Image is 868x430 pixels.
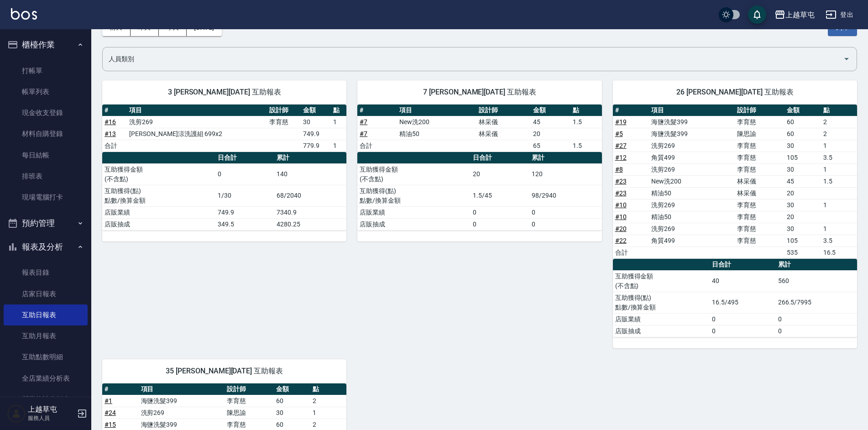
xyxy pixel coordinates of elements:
[784,105,821,116] th: 金額
[784,223,821,235] td: 30
[102,185,215,206] td: 互助獲得(點) 點數/換算金額
[615,225,627,232] a: #20
[102,140,127,152] td: 合計
[471,218,529,230] td: 0
[649,211,735,223] td: 精油50
[771,5,818,24] button: 上越草屯
[531,140,570,152] td: 65
[531,116,570,128] td: 45
[784,128,821,140] td: 60
[357,206,471,218] td: 店販業績
[649,199,735,211] td: 洗剪269
[274,206,346,218] td: 7340.9
[139,407,225,419] td: 洗剪269
[784,211,821,223] td: 20
[776,292,857,313] td: 266.5/7995
[225,383,274,395] th: 設計師
[274,218,346,230] td: 4280.25
[531,128,570,140] td: 20
[615,166,623,173] a: #8
[784,116,821,128] td: 60
[821,116,857,128] td: 2
[735,152,784,163] td: 李育慈
[4,368,88,389] a: 全店業績分析表
[397,116,476,128] td: New洗200
[331,140,346,152] td: 1
[821,199,857,211] td: 1
[624,88,846,97] span: 26 [PERSON_NAME][DATE] 互助報表
[613,325,710,337] td: 店販抽成
[357,163,471,185] td: 互助獲得金額 (不含點)
[471,206,529,218] td: 0
[105,421,116,428] a: #15
[274,395,310,407] td: 60
[4,145,88,166] a: 每日結帳
[357,105,601,152] table: a dense table
[7,404,26,423] img: Person
[139,395,225,407] td: 海鹽洗髮399
[785,9,815,21] div: 上越草屯
[127,116,267,128] td: 洗剪269
[615,213,627,220] a: #10
[28,414,74,422] p: 服務人員
[28,405,74,414] h5: 上越草屯
[215,163,274,185] td: 0
[613,313,710,325] td: 店販業績
[735,116,784,128] td: 李育慈
[4,33,88,57] button: 櫃檯作業
[821,163,857,175] td: 1
[615,154,627,161] a: #12
[613,246,649,258] td: 合計
[357,152,601,231] table: a dense table
[735,187,784,199] td: 林采儀
[274,152,346,164] th: 累計
[4,389,88,410] a: 營業統計分析表
[102,105,127,116] th: #
[784,235,821,246] td: 105
[4,166,88,187] a: 排班表
[710,259,775,271] th: 日合計
[649,163,735,175] td: 洗剪269
[476,128,531,140] td: 林采儀
[615,189,627,197] a: #23
[274,407,310,419] td: 30
[127,128,267,140] td: [PERSON_NAME]涼洗護組 699x2
[649,175,735,187] td: New洗200
[476,105,531,116] th: 設計師
[615,130,623,137] a: #5
[613,270,710,292] td: 互助獲得金額 (不含點)
[649,187,735,199] td: 精油50
[649,152,735,163] td: 角質499
[471,163,529,185] td: 20
[784,199,821,211] td: 30
[274,163,346,185] td: 140
[225,395,274,407] td: 李育慈
[102,383,139,395] th: #
[821,175,857,187] td: 1.5
[310,395,346,407] td: 2
[368,88,591,97] span: 7 [PERSON_NAME][DATE] 互助報表
[613,105,649,116] th: #
[274,185,346,206] td: 68/2040
[735,140,784,152] td: 李育慈
[784,163,821,175] td: 30
[735,128,784,140] td: 陳思諭
[776,313,857,325] td: 0
[529,163,601,185] td: 120
[127,105,267,116] th: 項目
[710,325,775,337] td: 0
[649,105,735,116] th: 項目
[735,211,784,223] td: 李育慈
[776,325,857,337] td: 0
[4,60,88,81] a: 打帳單
[331,105,346,116] th: 點
[710,292,775,313] td: 16.5/495
[613,259,857,337] table: a dense table
[301,116,331,128] td: 30
[615,178,627,185] a: #23
[4,81,88,102] a: 帳單列表
[529,218,601,230] td: 0
[649,223,735,235] td: 洗剪269
[821,223,857,235] td: 1
[735,199,784,211] td: 李育慈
